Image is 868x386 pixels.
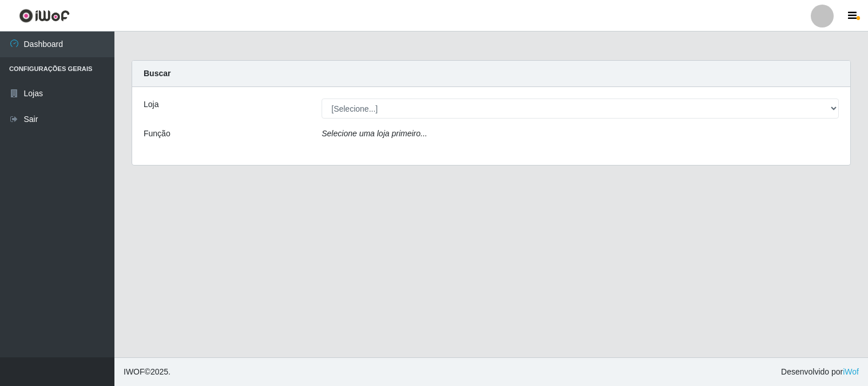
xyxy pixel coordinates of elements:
[124,367,145,376] span: IWOF
[144,69,171,78] strong: Buscar
[124,366,171,378] span: © 2025 .
[322,129,427,138] i: Selecione uma loja primeiro...
[843,367,859,376] a: iWof
[144,99,158,111] label: Loja
[19,9,70,23] img: CoreUI Logo
[144,128,171,140] label: Função
[781,366,859,378] span: Desenvolvido por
